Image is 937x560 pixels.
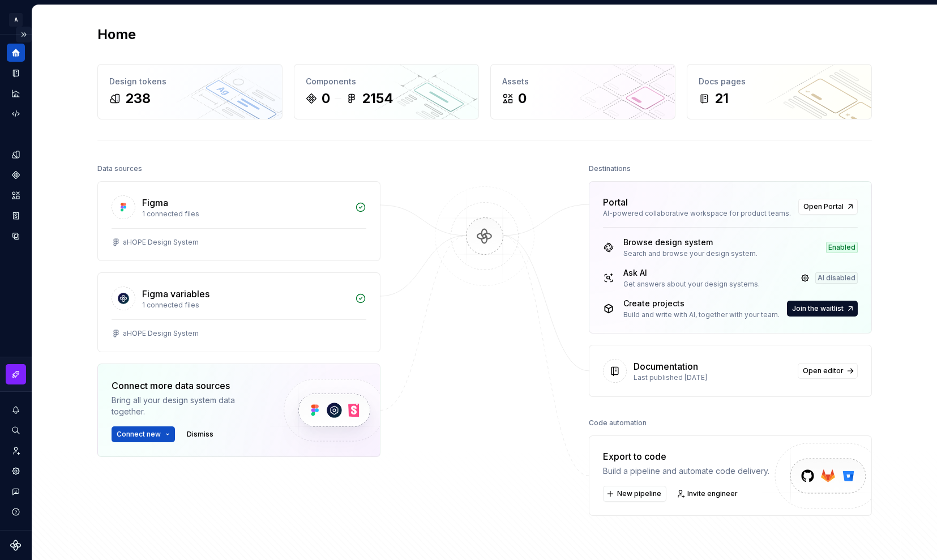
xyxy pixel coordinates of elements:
a: Open Portal [798,199,858,215]
div: Build and write with AI, together with your team. [623,310,780,319]
a: Components [7,166,25,184]
div: Portal [603,195,628,209]
button: Expand sidebar [16,27,32,42]
div: Export to code [603,450,769,463]
span: Dismiss [187,430,213,439]
span: New pipeline [617,489,661,498]
a: Design tokens238 [97,64,283,119]
div: AI disabled [815,272,858,284]
div: Data sources [97,161,142,177]
div: aHOPE Design System [123,238,199,247]
span: Invite engineer [687,489,738,498]
div: Design tokens [109,76,271,87]
button: Notifications [7,401,25,419]
a: Figma1 connected filesaHOPE Design System [97,181,380,261]
a: Invite team [7,442,25,460]
a: Assets [7,186,25,204]
div: Destinations [589,161,631,177]
div: Connect more data sources [112,379,264,392]
div: AI-powered collaborative workspace for product teams. [603,209,791,218]
a: Home [7,44,25,62]
div: 238 [125,89,151,108]
button: Dismiss [182,426,219,442]
button: Search ⌘K [7,421,25,439]
div: Docs pages [699,76,860,87]
a: Analytics [7,84,25,102]
span: Open editor [803,366,844,375]
div: aHOPE Design System [123,329,199,338]
div: A [9,13,23,27]
div: Browse design system [623,237,758,248]
button: A [2,7,29,32]
div: 21 [714,89,729,108]
div: Create projects [623,298,780,309]
div: Components [306,76,467,87]
button: New pipeline [603,486,666,502]
div: Enabled [826,242,858,253]
div: Code automation [589,415,647,431]
h2: Home [97,25,136,44]
div: Bring all your design system data together. [112,395,264,417]
div: Figma [142,196,168,210]
a: Storybook stories [7,207,25,225]
a: Code automation [7,105,25,123]
button: Join the waitlist [787,301,858,317]
a: Settings [7,462,25,480]
a: Assets0 [490,64,675,119]
div: 0 [518,89,527,108]
div: 2154 [362,89,393,108]
a: Data sources [7,227,25,245]
div: 1 connected files [142,210,348,219]
button: Contact support [7,482,25,501]
div: Last published [DATE] [634,373,791,382]
div: Build a pipeline and automate code delivery. [603,465,769,477]
span: Connect new [117,430,161,439]
div: Assets [502,76,664,87]
div: 0 [322,89,330,108]
div: Ask AI [623,267,760,279]
button: Connect new [112,426,175,442]
svg: Supernova Logo [10,540,22,551]
a: Docs pages21 [687,64,872,119]
div: Search and browse your design system. [623,249,758,258]
a: Figma variables1 connected filesaHOPE Design System [97,272,380,352]
div: Documentation [634,360,698,373]
span: Join the waitlist [792,304,844,313]
a: Open editor [798,363,858,379]
span: Open Portal [803,202,844,211]
a: Invite engineer [673,486,743,502]
div: Figma variables [142,287,209,301]
a: Design tokens [7,146,25,164]
a: Components02154 [294,64,479,119]
a: Documentation [7,64,25,82]
div: 1 connected files [142,301,348,310]
div: Get answers about your design systems. [623,280,760,289]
